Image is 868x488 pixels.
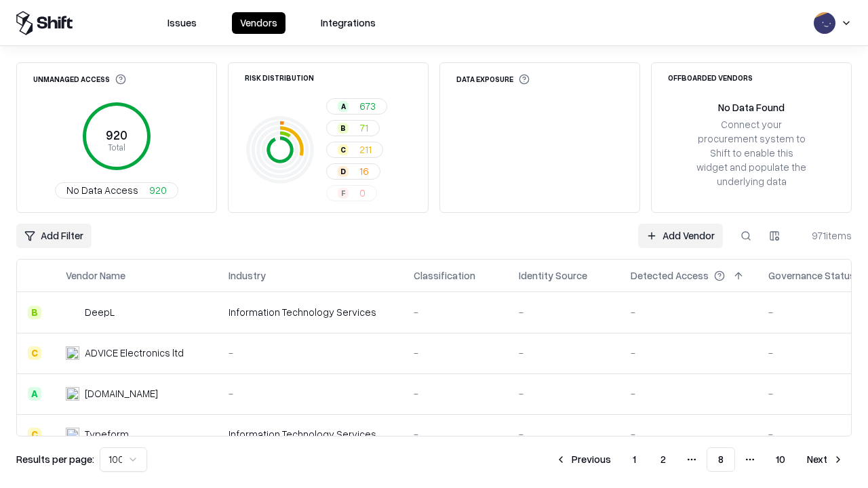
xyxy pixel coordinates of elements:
nav: pagination [547,447,852,472]
div: - [229,346,392,360]
div: B [28,306,41,319]
div: ADVICE Electronics ltd [85,346,184,360]
span: 211 [359,142,372,157]
div: - [519,427,609,441]
div: - [631,427,747,441]
div: - [631,305,747,319]
button: 8 [707,447,735,472]
div: A [28,387,41,401]
button: Previous [547,447,619,472]
img: ADVICE Electronics ltd [66,346,79,360]
tspan: Total [108,142,125,152]
div: C [28,346,41,360]
button: Vendors [232,12,285,34]
div: C [338,144,349,155]
div: 971 items [797,228,852,243]
div: Risk Distribution [245,74,314,81]
div: DeepL [85,305,115,319]
button: Add Filter [16,224,92,248]
div: Typeform [85,427,129,441]
button: 2 [650,447,677,472]
button: C211 [326,142,383,158]
button: A673 [326,98,387,115]
div: Identity Source [519,268,587,283]
img: cybersafe.co.il [66,387,79,401]
div: Offboarded Vendors [668,74,753,81]
div: - [229,386,392,401]
div: Vendor Name [66,268,125,283]
div: Information Technology Services [229,427,392,441]
span: No Data Access [66,183,138,197]
tspan: 920 [106,127,127,142]
img: Typeform [66,428,79,441]
div: Detected Access [631,268,709,283]
div: Information Technology Services [229,305,392,319]
button: No Data Access920 [55,182,178,199]
div: Connect your procurement system to Shift to enable this widget and populate the underlying data [695,117,808,189]
button: 1 [622,447,647,472]
p: Results per page: [16,452,94,466]
div: - [414,305,497,319]
div: Classification [414,268,475,283]
div: - [414,346,497,360]
div: - [631,346,747,360]
button: 10 [765,447,796,472]
div: Industry [229,268,266,283]
div: - [631,386,747,401]
div: - [519,346,609,360]
div: Data Exposure [456,74,530,85]
button: D16 [326,163,380,180]
img: DeepL [66,306,79,319]
div: Unmanaged Access [33,74,126,85]
div: - [414,386,497,401]
span: 16 [359,164,369,178]
span: 71 [359,121,368,135]
div: - [519,305,609,319]
div: - [414,427,497,441]
button: Next [799,447,852,472]
div: No Data Found [718,100,785,115]
a: Add Vendor [638,224,723,248]
button: Integrations [313,12,384,34]
div: B [338,123,349,134]
div: C [28,428,41,441]
span: 673 [359,99,376,113]
div: - [519,386,609,401]
button: B71 [326,120,380,136]
div: [DOMAIN_NAME] [85,386,158,401]
button: Issues [159,12,205,34]
div: Governance Status [768,268,855,283]
div: A [338,101,349,112]
span: 920 [149,183,167,197]
div: D [338,166,349,177]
